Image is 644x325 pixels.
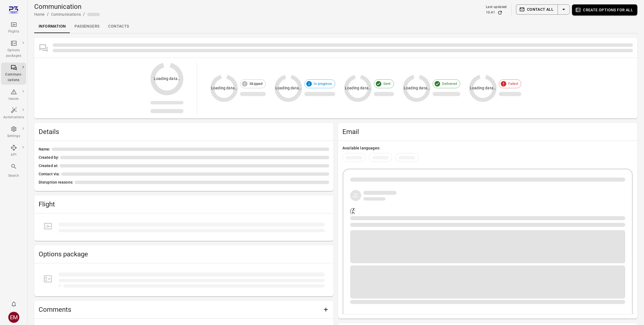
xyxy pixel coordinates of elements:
[404,86,430,90] text: Loading data…
[3,96,24,102] div: Issues
[246,81,265,87] span: Skipped
[486,10,495,15] div: 10:41
[439,81,460,87] span: Delivered
[34,11,100,18] nav: Breadcrumbs
[211,86,237,90] text: Loading data…
[47,11,49,18] li: /
[39,171,61,177] span: Contact via
[34,20,637,33] div: Local navigation
[39,200,329,209] h2: Flight
[6,310,22,325] button: Elsa Mjöll [AviLabs]
[486,4,507,10] div: Last updated
[572,4,637,15] button: Create options for all
[3,29,24,34] div: Flights
[1,162,26,180] button: Search
[39,305,320,314] h2: Comments
[3,115,24,120] div: Automations
[1,124,26,141] a: Settings
[1,63,26,85] a: Communi-cations
[380,81,394,87] span: Sent
[1,87,26,103] a: Issues
[516,4,558,15] button: Contact all
[8,299,19,310] button: Notifications
[8,312,19,323] div: EM
[39,179,74,186] span: Disruption reasons
[345,86,371,90] text: Loading data…
[1,38,26,60] a: Options packages
[516,4,570,15] div: Split button
[51,12,81,17] a: Communications
[39,155,60,161] span: Created by
[350,208,356,215] img: Company logo
[3,133,24,139] div: Settings
[3,48,24,59] div: Options packages
[39,146,52,152] span: Name
[34,2,100,11] h1: Communication
[104,20,133,33] a: Contacts
[83,11,85,18] li: /
[3,173,24,179] div: Search
[275,86,301,90] text: Loading data…
[470,86,496,90] text: Loading data…
[497,10,503,15] button: Refresh data
[1,143,26,159] a: API
[154,76,180,81] text: Loading data…
[39,250,329,259] h2: Options package
[342,127,633,136] h2: Email
[1,20,26,36] a: Flights
[3,152,24,158] div: API
[39,127,329,136] span: Details
[505,81,521,87] span: Failed
[320,304,331,315] button: Add comment
[34,12,45,17] a: Home
[342,145,633,151] div: Available languages:
[1,105,26,122] a: Automations
[39,163,60,169] span: Created at
[34,20,70,33] a: Information
[3,72,24,83] div: Communi-cations
[558,4,570,15] button: Select action
[311,81,335,87] span: In progress
[70,20,104,33] a: Passengers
